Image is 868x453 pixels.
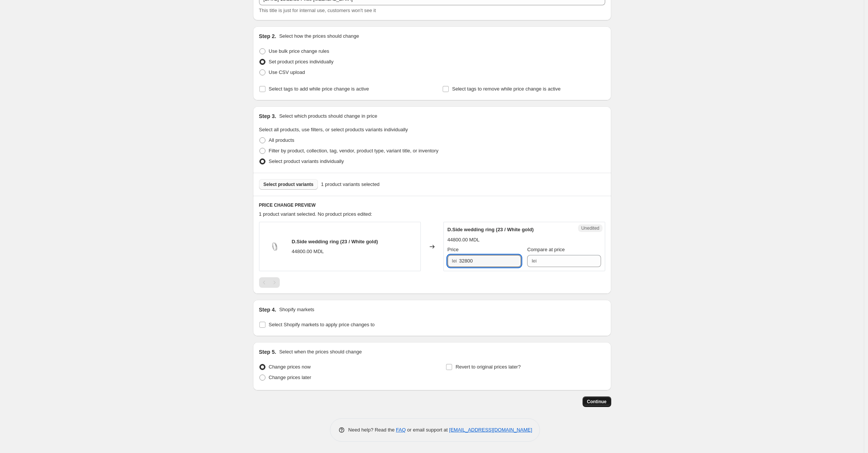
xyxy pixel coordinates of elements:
[264,181,314,187] span: Select product variants
[279,112,377,120] p: Select which products should change in price
[269,59,334,64] span: Set product prices individually
[292,248,324,255] div: 44800.00 MDL
[259,306,276,313] h2: Step 4.
[259,179,318,190] button: Select product variants
[269,86,369,92] span: Select tags to add while price change is active
[348,427,396,433] span: Need help? Read the
[259,112,276,120] h2: Step 3.
[532,258,537,264] span: lei
[279,306,314,313] p: Shopify markets
[448,247,459,252] span: Price
[452,86,561,92] span: Select tags to remove while price change is active
[269,364,311,370] span: Change prices now
[259,8,376,13] span: This title is just for internal use, customers won't see it
[587,399,607,405] span: Continue
[259,211,373,217] span: 1 product variant selected. No product prices edited:
[452,258,457,264] span: lei
[269,137,294,143] span: All products
[269,69,305,75] span: Use CSV upload
[259,127,408,132] span: Select all products, use filters, or select products variants individually
[448,227,534,232] span: D.Side wedding ring (23 / White gold)
[259,202,605,208] h6: PRICE CHANGE PREVIEW
[259,348,276,356] h2: Step 5.
[269,148,439,154] span: Filter by product, collection, tag, vendor, product type, variant title, or inventory
[269,158,344,164] span: Select product variants individually
[259,277,280,288] nav: Pagination
[396,427,406,433] a: FAQ
[455,364,521,370] span: Revert to original prices later?
[449,427,532,433] a: [EMAIL_ADDRESS][DOMAIN_NAME]
[269,322,375,327] span: Select Shopify markets to apply price changes to
[263,235,286,258] img: damiani-pierscionek-z-diamentami_80x.jpg
[406,427,449,433] span: or email support at
[583,396,611,407] button: Continue
[269,48,329,54] span: Use bulk price change rules
[448,236,480,244] div: 44800.00 MDL
[269,375,311,380] span: Change prices later
[581,225,599,231] span: Unedited
[527,247,565,252] span: Compare at price
[259,32,276,40] h2: Step 2.
[279,32,359,40] p: Select how the prices should change
[321,181,379,188] span: 1 product variants selected
[292,239,378,244] span: D.Side wedding ring (23 / White gold)
[279,348,362,356] p: Select when the prices should change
